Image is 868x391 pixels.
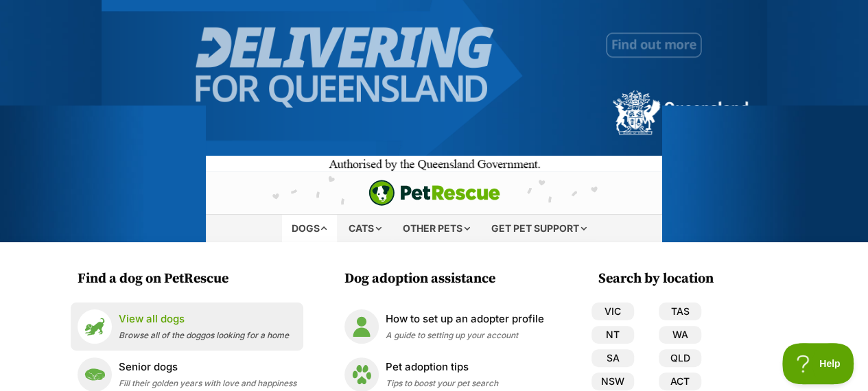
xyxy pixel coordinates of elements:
span: Fill their golden years with love and happiness [119,378,296,388]
p: Pet adoption tips [386,359,498,375]
a: TAS [659,303,701,320]
div: Cats [339,215,391,242]
img: logo-e224e6f780fb5917bec1dbf3a21bbac754714ae5b6737aabdf751b685950b380.svg [368,180,500,206]
a: How to set up an adopter profile How to set up an adopter profile A guide to setting up your account [344,309,550,344]
p: Senior dogs [119,359,296,375]
iframe: Help Scout Beacon - Open [782,343,854,384]
a: QLD [659,349,701,367]
a: NSW [591,372,634,390]
div: Get pet support [482,215,596,242]
a: VIC [591,303,634,320]
h3: Dog adoption assistance [344,270,557,289]
a: WA [659,326,701,344]
img: How to set up an adopter profile [344,309,379,344]
img: View all dogs [78,309,112,344]
p: How to set up an adopter profile [386,311,544,327]
a: SA [591,349,634,367]
h3: Search by location [598,270,763,289]
span: Tips to boost your pet search [386,378,498,388]
span: Browse all of the doggos looking for a home [119,330,289,340]
a: ACT [659,372,701,390]
a: NT [591,326,634,344]
div: Dogs [282,215,337,242]
h3: Find a dog on PetRescue [78,270,303,289]
a: View all dogs View all dogs Browse all of the doggos looking for a home [78,309,296,344]
div: Other pets [393,215,480,242]
p: View all dogs [119,311,289,327]
a: PetRescue [368,180,500,206]
span: A guide to setting up your account [386,330,518,340]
